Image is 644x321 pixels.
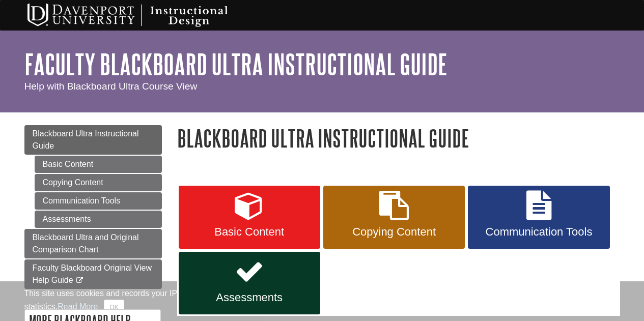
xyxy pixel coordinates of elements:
span: Assessments [186,291,313,304]
span: Blackboard Ultra and Original Comparison Chart [33,233,139,254]
a: Faculty Blackboard Original View Help Guide [24,259,162,289]
span: Copying Content [331,225,457,239]
a: Blackboard Ultra Instructional Guide [24,125,162,155]
span: Communication Tools [475,225,602,239]
a: Assessments [35,211,162,228]
a: Assessments [179,252,320,315]
a: Basic Content [35,156,162,173]
a: Copying Content [35,174,162,191]
a: Faculty Blackboard Ultra Instructional Guide [24,48,447,80]
i: This link opens in a new window [75,277,84,284]
a: Blackboard Ultra and Original Comparison Chart [24,229,162,258]
span: Blackboard Ultra Instructional Guide [33,129,139,150]
span: Faculty Blackboard Original View Help Guide [33,264,152,284]
a: Communication Tools [468,186,609,249]
img: Davenport University Instructional Design [19,3,264,28]
span: Help with Blackboard Ultra Course View [24,81,198,92]
h1: Blackboard Ultra Instructional Guide [177,125,620,151]
span: Basic Content [186,225,313,239]
a: Copying Content [323,186,465,249]
a: Communication Tools [35,192,162,210]
a: Basic Content [179,186,320,249]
